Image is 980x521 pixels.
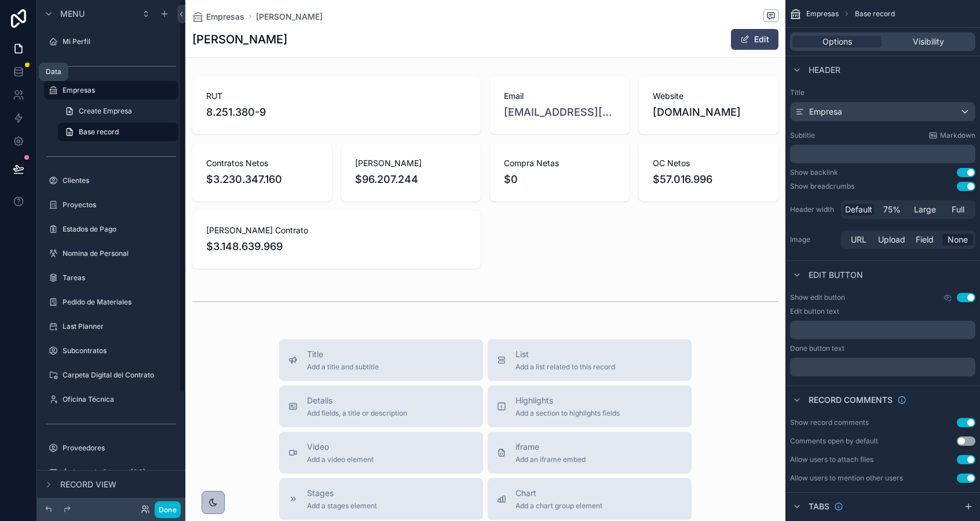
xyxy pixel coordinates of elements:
a: Proyectos [44,196,178,214]
span: Options [822,36,852,47]
button: TitleAdd a title and subtitle [279,339,483,381]
span: iframe [515,441,586,453]
span: Empresas [206,11,244,23]
div: scrollable content [790,145,975,163]
span: Add a title and subtitle [307,362,379,372]
a: Estados de Pago [44,220,178,239]
span: Default [845,204,872,215]
span: List [515,348,615,360]
span: 75% [883,204,901,215]
a: Tareas [44,269,178,287]
span: Visibility [913,36,944,47]
span: Highlights [515,395,620,406]
button: ChartAdd a chart group element [488,478,692,520]
label: Subcontratos [63,346,176,355]
span: Menu [60,8,85,20]
a: [PERSON_NAME] [256,11,323,23]
label: Empresas [63,86,171,95]
button: VideoAdd a video element [279,432,483,474]
span: Details [307,395,407,406]
span: Field [916,234,934,245]
div: Show breadcrumbs [790,182,854,191]
span: Add a list related to this record [515,362,615,372]
div: Show backlink [790,168,838,177]
div: Allow users to attach files [790,455,873,464]
label: Carpeta Digital del Contrato [63,370,176,380]
span: Header [809,64,840,76]
span: Chart [515,487,602,499]
label: Estados de Pago [63,225,176,234]
span: Record view [60,479,116,490]
a: Proveedores [44,439,178,457]
span: Add fields, a title or description [307,409,407,418]
label: Done button text [790,344,844,353]
div: Data [46,67,61,76]
span: Add a video element [307,455,374,464]
button: Edit [731,29,778,50]
button: StagesAdd a stages element [279,478,483,520]
span: Tabs [809,501,829,512]
button: Done [155,501,181,518]
a: Base record [58,123,178,141]
a: Markdown [928,131,975,140]
span: Add an iframe embed [515,455,586,464]
label: Title [790,88,975,97]
a: Empresas [44,81,178,100]
span: Create Empresa [79,107,132,116]
span: Base record [855,9,895,19]
a: Last Planner [44,317,178,336]
div: Show record comments [790,418,869,427]
label: Oficina Técnica [63,395,176,404]
label: Clientes [63,176,176,185]
span: URL [851,234,866,245]
span: None [948,234,968,245]
label: Proyectos [63,200,176,210]
label: Mi Perfil [63,37,176,46]
span: Empresa [809,106,842,118]
label: Tareas [63,273,176,282]
a: Órdenes de Compra (OC) [44,463,178,482]
label: Subtitle [790,131,815,140]
button: DetailsAdd fields, a title or description [279,386,483,427]
div: Comments open by default [790,436,878,446]
span: Edit button [809,269,863,281]
span: Empresas [806,9,839,19]
div: Allow users to mention other users [790,474,903,483]
label: Last Planner [63,322,176,331]
button: HighlightsAdd a section to highlights fields [488,386,692,427]
button: iframeAdd an iframe embed [488,432,692,474]
label: Pedido de Materiales [63,298,176,307]
span: Stages [307,487,377,499]
a: Empresas [192,11,244,23]
label: Proveedores [63,443,176,453]
span: Video [307,441,374,453]
a: Pedido de Materiales [44,293,178,311]
a: Subcontratos [44,342,178,360]
a: Create Empresa [58,102,178,120]
a: Carpeta Digital del Contrato [44,366,178,384]
a: Nomina de Personal [44,244,178,263]
h1: [PERSON_NAME] [192,31,287,47]
div: scrollable content [790,321,975,339]
div: scrollable content [790,358,975,376]
label: Header width [790,205,836,214]
span: Add a section to highlights fields [515,409,620,418]
label: Edit button text [790,307,839,316]
span: Title [307,348,379,360]
label: Nomina de Personal [63,249,176,258]
label: Show edit button [790,293,845,302]
a: Clientes [44,171,178,190]
span: Add a stages element [307,501,377,511]
button: ListAdd a list related to this record [488,339,692,381]
label: Image [790,235,836,244]
button: Empresa [790,102,975,122]
span: Add a chart group element [515,501,602,511]
a: Mi Perfil [44,32,178,51]
span: Large [914,204,936,215]
span: Base record [79,127,119,137]
span: Record comments [809,394,893,406]
label: Órdenes de Compra (OC) [63,468,176,477]
span: Markdown [940,131,975,140]
span: Full [952,204,964,215]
